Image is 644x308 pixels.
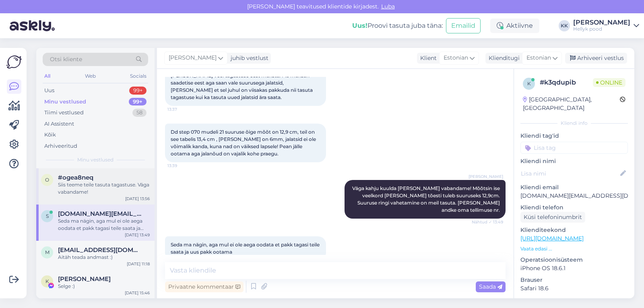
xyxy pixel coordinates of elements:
[472,219,503,225] span: Nähtud ✓ 13:49
[352,185,501,213] span: Väga kahju kuulda [PERSON_NAME] vabandame! Mõõtsin ise veelkord [PERSON_NAME] tõesti tuleb suurus...
[58,217,150,232] div: Seda ma nägin, aga mul ei ole aega oodata et pakk tagasi teile saata ja uus pakk ootama
[521,169,619,178] input: Lisa nimi
[44,98,86,106] div: Minu vestlused
[565,53,627,64] div: Arhiveeri vestlus
[125,290,150,296] div: [DATE] 15:46
[167,106,198,112] span: 13:37
[526,54,551,62] span: Estonian
[527,81,531,87] span: k
[58,283,150,290] div: Selge :)
[352,22,367,29] b: Uus!
[46,213,49,219] span: s
[44,109,84,117] div: Tiimi vestlused
[573,26,630,32] div: Hellyk pood
[520,212,585,223] div: Küsi telefoninumbrit
[520,132,628,140] p: Kliendi tag'id
[58,246,142,254] span: merilynanvelt@gmail.com
[520,183,628,192] p: Kliendi email
[165,281,244,292] div: Privaatne kommentaar
[43,71,52,81] div: All
[58,181,150,196] div: Siis teeme teile tasuta tagastuse. Väga vabandame!
[44,87,54,95] div: Uus
[573,19,639,32] a: [PERSON_NAME]Hellyk pood
[479,283,502,290] span: Saada
[379,3,397,10] span: Luba
[520,192,628,200] p: [DOMAIN_NAME][EMAIL_ADDRESS][DOMAIN_NAME]
[352,21,443,31] div: Proovi tasuta juba täna:
[444,54,468,62] span: Estonian
[523,95,620,112] div: [GEOGRAPHIC_DATA], [GEOGRAPHIC_DATA]
[573,19,630,26] div: [PERSON_NAME]
[83,71,97,81] div: Web
[167,163,198,169] span: 13:39
[520,157,628,165] p: Kliendi nimi
[171,129,317,157] span: Dd step 070 mudeli 21 suuruse õige mõõt on 12,9 cm, teil on see tabelis 13,4 cm , [PERSON_NAME] o...
[446,18,481,33] button: Emailid
[593,78,625,87] span: Online
[520,245,628,252] p: Vaata edasi ...
[45,177,49,183] span: o
[44,142,77,150] div: Arhiveeritud
[520,235,584,242] a: [URL][DOMAIN_NAME]
[45,249,50,255] span: m
[520,203,628,212] p: Kliendi telefon
[520,264,628,273] p: iPhone OS 18.6.1
[125,196,150,202] div: [DATE] 13:56
[44,120,74,128] div: AI Assistent
[520,120,628,127] div: Kliendi info
[58,174,93,181] span: #ogea8neq
[128,71,148,81] div: Socials
[520,256,628,264] p: Operatsioonisüsteem
[132,109,147,117] div: 58
[520,284,628,293] p: Safari 18.6
[45,278,49,284] span: K
[417,54,437,62] div: Klient
[559,20,570,31] div: KK
[520,226,628,234] p: Klienditeekond
[50,55,82,64] span: Otsi kliente
[129,98,147,106] div: 99+
[58,210,142,217] span: sofja.jegorova.ee@gmail.com
[77,156,114,163] span: Minu vestlused
[171,242,321,255] span: Seda ma nägin, aga mul ei ole aega oodata et pakk tagasi teile saata ja uus pakk ootama
[127,261,150,267] div: [DATE] 11:18
[58,275,111,283] span: Kätlin Kase
[490,19,539,33] div: Aktiivne
[171,65,318,100] span: Teie suuruste tabel [PERSON_NAME] tõele seega ma ei soovi [PERSON_NAME] veel tagastuse eest makst...
[6,54,22,70] img: Askly Logo
[44,131,56,139] div: Kõik
[520,142,628,154] input: Lisa tag
[169,54,217,62] span: [PERSON_NAME]
[129,87,147,95] div: 99+
[520,276,628,284] p: Brauser
[485,54,520,62] div: Klienditugi
[125,232,150,238] div: [DATE] 13:49
[58,254,150,261] div: Aitäh teada andmast :)
[540,78,593,87] div: # k3qdupib
[227,54,268,62] div: juhib vestlust
[469,174,503,180] span: [PERSON_NAME]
